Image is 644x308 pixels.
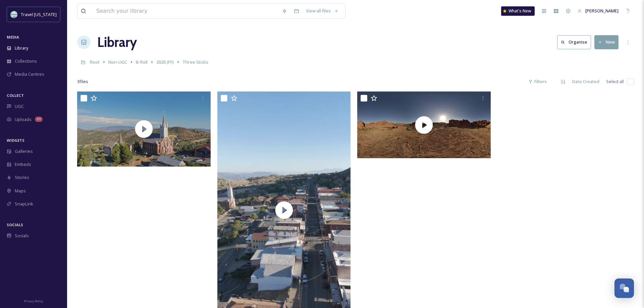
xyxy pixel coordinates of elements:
[569,75,603,88] div: Date Created
[7,138,24,143] span: WIDGETS
[15,103,24,110] span: UGC
[557,35,591,49] button: Organise
[24,297,43,305] a: Privacy Policy
[574,4,622,17] a: [PERSON_NAME]
[21,11,57,17] span: Travel [US_STATE]
[11,11,17,18] img: download.jpeg
[136,58,148,66] a: B-Roll
[303,4,342,17] a: View all files
[15,174,29,181] span: Stories
[97,32,137,52] a: Library
[525,75,550,88] div: Filters
[156,59,174,65] span: 2026 (FY)
[7,35,19,40] span: MEDIA
[15,71,44,77] span: Media Centres
[15,201,33,207] span: SnapLink
[15,45,28,51] span: Library
[15,161,31,168] span: Embeds
[7,93,24,98] span: COLLECT
[7,222,23,227] span: SOCIALS
[15,116,32,123] span: Uploads
[90,59,100,65] span: Root
[594,35,619,49] button: New
[614,279,634,298] button: Open Chat
[182,59,208,65] span: Three Sticks
[15,58,37,64] span: Collections
[77,91,211,167] img: thumbnail
[606,78,624,85] span: Select all
[93,4,278,18] input: Search your library
[15,148,33,155] span: Galleries
[585,8,619,14] span: [PERSON_NAME]
[182,58,208,66] a: Three Sticks
[15,233,29,239] span: Socials
[35,117,43,122] div: 80
[357,91,491,158] img: thumbnail
[15,188,26,194] span: Maps
[77,78,88,85] span: 3 file s
[24,299,43,303] span: Privacy Policy
[156,58,174,66] a: 2026 (FY)
[90,58,100,66] a: Root
[108,59,127,65] span: Non-UGC
[108,58,127,66] a: Non-UGC
[501,6,535,16] a: What's New
[136,59,148,65] span: B-Roll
